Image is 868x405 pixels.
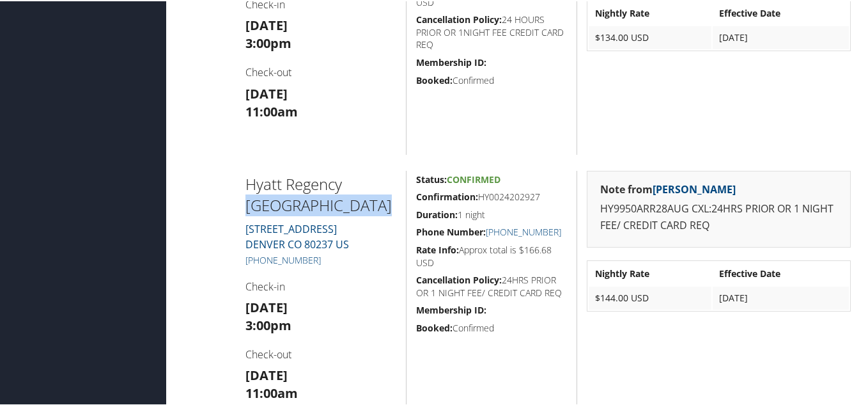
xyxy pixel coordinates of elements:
[245,298,288,315] strong: [DATE]
[416,273,502,285] strong: Cancellation Policy:
[245,64,397,78] h4: Check-out
[713,285,849,308] td: [DATE]
[245,346,397,360] h4: Check-out
[416,321,453,333] strong: Booked:
[600,200,837,232] p: HY9950ARR28AUG CXL:24HRS PRIOR OR 1 NIGHT FEE/ CREDIT CARD REQ
[416,12,567,50] h5: 24 HOURS PRIOR OR 1NIGHT FEE CREDIT CARD REQ
[653,181,736,195] a: [PERSON_NAME]
[416,207,567,220] h5: 1 night
[416,273,567,298] h5: 24HRS PRIOR OR 1 NIGHT FEE/ CREDIT CARD REQ
[245,33,291,51] strong: 3:00pm
[416,321,567,333] h5: Confirmed
[245,84,288,101] strong: [DATE]
[245,172,397,215] h2: Hyatt Regency [GEOGRAPHIC_DATA]
[245,365,288,383] strong: [DATE]
[416,172,447,184] strong: Status:
[245,315,291,333] strong: 3:00pm
[245,102,298,119] strong: 11:00am
[416,242,459,255] strong: Rate Info:
[245,278,397,292] h4: Check-in
[416,189,478,202] strong: Confirmation:
[713,1,849,24] th: Effective Date
[416,55,486,67] strong: Membership ID:
[589,285,711,308] td: $144.00 USD
[416,12,502,24] strong: Cancellation Policy:
[589,261,711,284] th: Nightly Rate
[447,172,500,184] span: Confirmed
[245,15,288,33] strong: [DATE]
[713,25,849,48] td: [DATE]
[245,221,349,250] a: [STREET_ADDRESS]DENVER CO 80237 US
[416,189,567,202] h5: HY0024202927
[245,383,298,401] strong: 11:00am
[589,1,711,24] th: Nightly Rate
[416,303,486,315] strong: Membership ID:
[713,261,849,284] th: Effective Date
[416,73,453,85] strong: Booked:
[416,73,567,86] h5: Confirmed
[600,181,736,195] strong: Note from
[486,225,561,237] a: [PHONE_NUMBER]
[589,25,711,48] td: $134.00 USD
[416,225,486,237] strong: Phone Number:
[416,242,567,267] h5: Approx total is $166.68 USD
[416,207,458,219] strong: Duration:
[245,253,321,265] a: [PHONE_NUMBER]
